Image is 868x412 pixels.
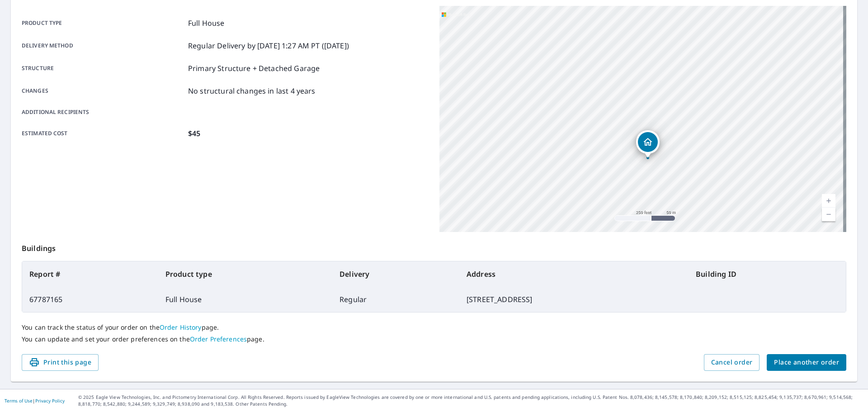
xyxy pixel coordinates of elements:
p: Structure [22,63,184,74]
button: Place another order [767,354,846,371]
a: Terms of Use [5,398,33,404]
a: Current Level 17, Zoom In [822,194,835,208]
th: Address [459,261,689,287]
a: Current Level 17, Zoom Out [822,208,835,221]
button: Print this page [22,354,99,371]
button: Cancel order [704,354,760,371]
p: Buildings [22,232,846,261]
span: Cancel order [711,357,753,368]
p: | [5,398,65,403]
p: Regular Delivery by [DATE] 1:27 AM PT ([DATE]) [188,40,349,51]
td: [STREET_ADDRESS] [459,287,689,312]
a: Privacy Policy [35,398,65,404]
p: Estimated cost [22,128,184,139]
a: Order History [160,323,202,331]
td: Regular [332,287,459,312]
p: $45 [188,128,200,139]
p: You can update and set your order preferences on the page. [22,335,846,343]
p: Additional recipients [22,108,184,116]
p: Changes [22,85,184,96]
p: You can track the status of your order on the page. [22,323,846,331]
span: Print this page [29,357,91,368]
td: Full House [158,287,332,312]
p: Product type [22,18,184,28]
p: No structural changes in last 4 years [188,85,316,96]
th: Delivery [332,261,459,287]
th: Building ID [689,261,846,287]
p: Primary Structure + Detached Garage [188,63,320,74]
p: Delivery method [22,40,184,51]
span: Place another order [774,357,839,368]
td: 67787165 [22,287,158,312]
div: Dropped pin, building 1, Residential property, 132 Hampton Roads Ave Hampton, VA 23661 [636,130,660,158]
th: Product type [158,261,332,287]
a: Order Preferences [190,335,247,343]
th: Report # [22,261,158,287]
p: Full House [188,18,225,28]
p: © 2025 Eagle View Technologies, Inc. and Pictometry International Corp. All Rights Reserved. Repo... [78,394,863,407]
